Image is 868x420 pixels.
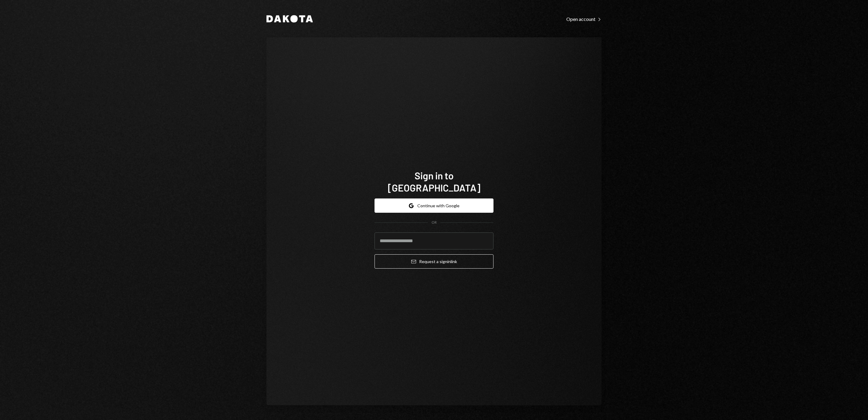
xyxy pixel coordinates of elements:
button: Continue with Google [375,198,493,213]
a: Open account [566,15,602,22]
h1: Sign in to [GEOGRAPHIC_DATA] [375,169,493,194]
div: OR [432,220,437,225]
div: Open account [566,16,602,22]
button: Request a signinlink [375,254,493,269]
